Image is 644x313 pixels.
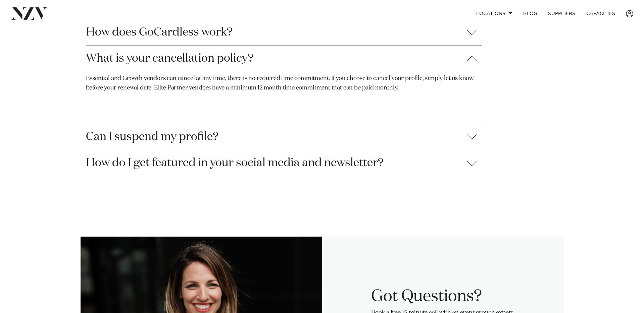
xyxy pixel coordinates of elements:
[86,19,482,45] button: How does GoCardless work?
[86,150,482,176] button: How do I get featured in your social media and newsletter?
[86,46,482,71] button: What is your cancellation policy?
[581,6,621,21] a: Capacities
[11,7,47,19] img: nzv-logo.png
[518,6,543,21] a: BLOG
[471,6,518,21] a: Locations
[86,124,482,150] button: Can I suspend my profile?
[371,286,514,307] h2: Got Questions?
[543,6,581,21] a: SUPPLIERS
[86,75,474,91] span: Essential and Growth vendors can cancel at any time, there is no required time commitment. If you...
